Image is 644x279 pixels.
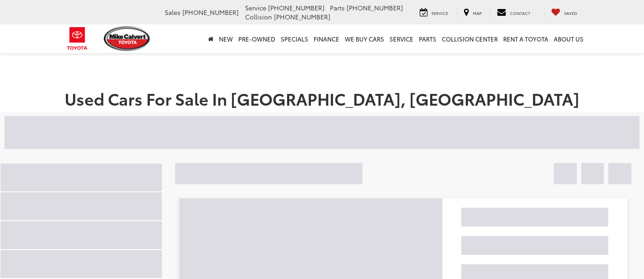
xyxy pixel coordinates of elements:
[500,24,551,53] a: Rent a Toyota
[182,8,239,17] span: [PHONE_NUMBER]
[342,24,387,53] a: WE BUY CARS
[564,10,577,16] span: Saved
[431,10,448,16] span: Service
[245,12,272,21] span: Collision
[347,3,403,12] span: [PHONE_NUMBER]
[473,10,482,16] span: Map
[413,8,455,18] a: Service
[205,24,216,53] a: Home
[165,8,181,17] span: Sales
[268,3,324,12] span: [PHONE_NUMBER]
[330,3,345,12] span: Parts
[510,10,530,16] span: Contact
[490,8,537,18] a: Contact
[236,24,278,53] a: Pre-Owned
[278,24,311,53] a: Specials
[387,24,416,53] a: Service
[104,26,152,51] img: Mike Calvert Toyota
[416,24,439,53] a: Parts
[245,3,266,12] span: Service
[457,8,488,18] a: Map
[274,12,330,21] span: [PHONE_NUMBER]
[551,24,586,53] a: About Us
[544,8,584,18] a: My Saved Vehicles
[311,24,342,53] a: Finance
[439,24,500,53] a: Collision Center
[60,24,94,53] img: Toyota
[216,24,236,53] a: New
